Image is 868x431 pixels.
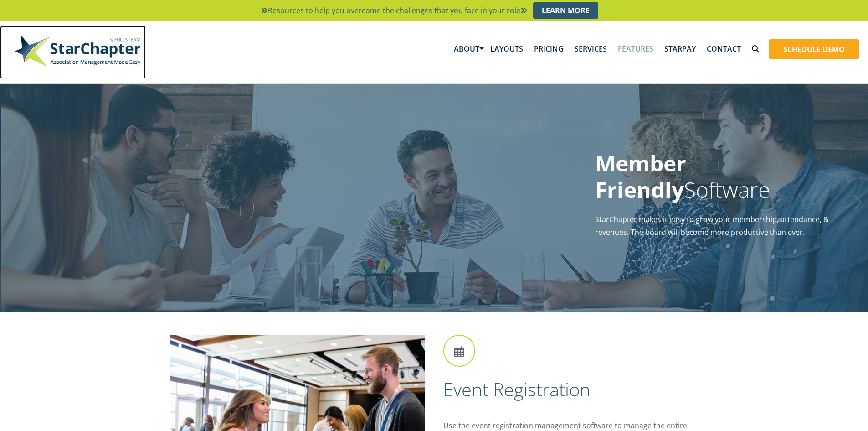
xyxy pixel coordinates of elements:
[448,35,485,63] a: About
[569,35,612,63] a: Services
[612,35,659,63] a: Features
[659,35,701,63] a: StarPay
[533,2,598,19] a: Learn More
[256,2,603,19] li: Resources to help you overcome the challenges that you face in your role
[701,35,746,63] a: Contact
[770,40,858,59] a: Schedule Demo
[595,150,847,203] h1: Software
[485,35,529,63] a: Layouts
[529,35,569,63] a: Pricing
[595,148,686,204] strong: Member Friendly
[9,30,146,71] img: StarChapter-with-Tagline-Main-500.jpg
[595,213,847,238] p: StarChapter makes it easy to grow your membership, attendance, & revenues. The board will become ...
[854,189,868,212] a: Next
[443,378,699,401] h2: Event Registration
